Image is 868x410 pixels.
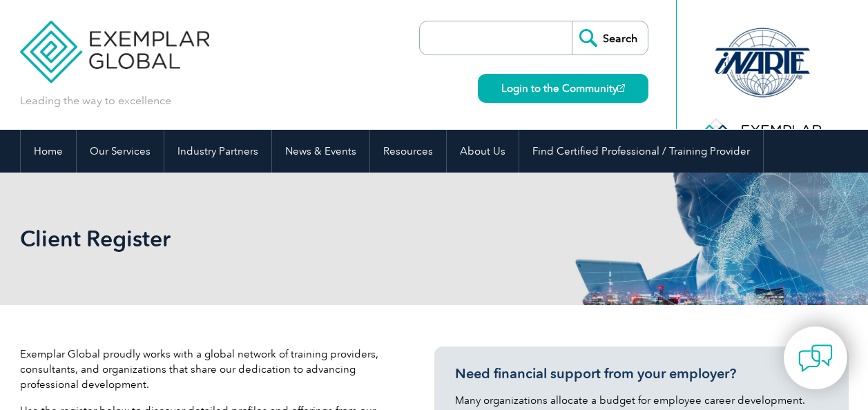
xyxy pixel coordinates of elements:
h3: Need financial support from your employer? [455,365,828,382]
img: open_square.png [617,84,625,92]
a: Find Certified Professional / Training Provider [519,130,763,173]
a: Login to the Community [478,74,648,103]
a: Resources [370,130,446,173]
input: Search [572,21,648,55]
h2: Client Register [20,228,600,250]
p: Exemplar Global proudly works with a global network of training providers, consultants, and organ... [20,346,393,392]
a: Industry Partners [164,130,271,173]
a: News & Events [272,130,369,173]
a: Our Services [77,130,164,173]
p: Leading the way to excellence [20,93,171,108]
a: Home [21,130,76,173]
a: About Us [447,130,519,173]
img: contact-chat.png [798,341,833,375]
